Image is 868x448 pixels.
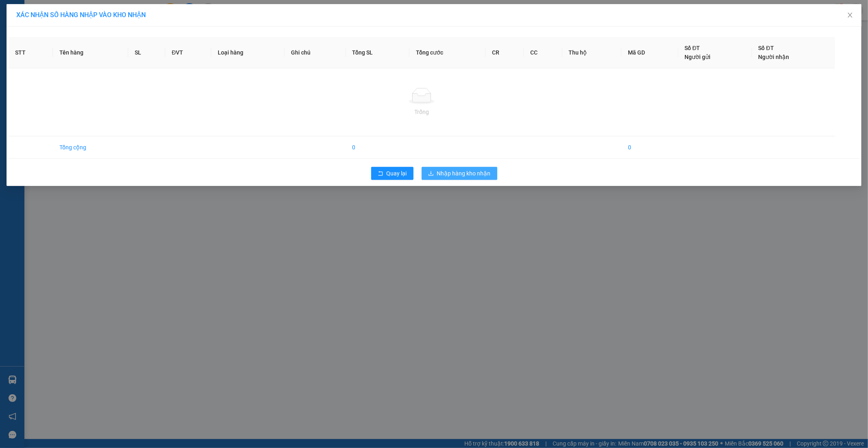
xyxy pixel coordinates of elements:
th: Tổng cước [409,37,485,68]
td: 0 [346,136,410,159]
th: Loại hàng [211,37,284,68]
button: downloadNhập hàng kho nhận [422,167,497,180]
th: Mã GD [621,37,678,68]
th: Ghi chú [284,37,346,68]
span: close [847,12,853,18]
span: Người gửi [685,54,711,60]
span: Nhập hàng kho nhận [437,169,491,178]
span: Người nhận [759,54,789,60]
span: Số ĐT [685,45,700,51]
span: Số ĐT [759,45,774,51]
th: SL [128,37,165,68]
span: Quay lại [387,169,407,178]
span: download [428,170,434,177]
span: rollback [378,170,383,177]
span: XÁC NHẬN SỐ HÀNG NHẬP VÀO KHO NHẬN [16,11,146,19]
td: Tổng cộng [53,136,128,159]
th: Thu hộ [562,37,621,68]
div: Trống [15,107,829,116]
button: rollbackQuay lại [371,167,413,180]
th: Tên hàng [53,37,128,68]
th: CR [485,37,524,68]
th: STT [9,37,53,68]
td: 0 [621,136,678,159]
th: CC [524,37,562,68]
th: ĐVT [165,37,211,68]
button: Close [839,4,861,27]
th: Tổng SL [346,37,410,68]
